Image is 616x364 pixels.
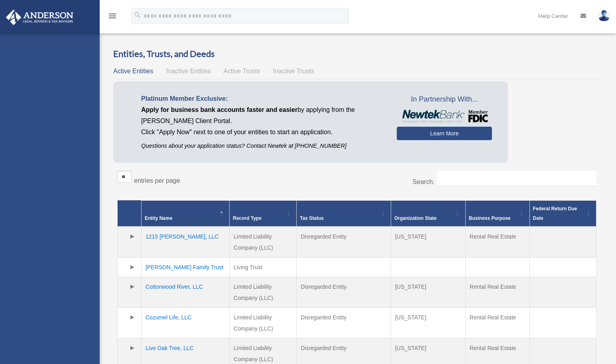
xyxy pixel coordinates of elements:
[465,307,529,338] td: Rental Real Estate
[134,177,180,184] label: entries per page
[230,227,297,258] td: Limited Liability Company (LLC)
[141,127,385,138] p: Click "Apply Now" next to one of your entities to start an application.
[297,227,391,258] td: Disregarded Entity
[113,68,153,74] span: Active Entities
[300,215,324,221] span: Tax Status
[108,14,117,21] a: menu
[141,277,229,307] td: Cottonwood River, LLC
[113,48,600,60] h3: Entities, Trusts, and Deeds
[141,257,229,277] td: [PERSON_NAME] Family Trust
[533,206,577,221] span: Federal Return Due Date
[233,215,262,221] span: Record Type
[465,227,529,258] td: Rental Real Estate
[465,277,529,307] td: Rental Real Estate
[297,277,391,307] td: Disregarded Entity
[145,215,172,221] span: Entity Name
[141,104,385,127] p: by applying from the [PERSON_NAME] Client Portal.
[397,93,492,106] span: In Partnership With...
[397,127,492,140] a: Learn More
[391,277,465,307] td: [US_STATE]
[108,11,117,21] i: menu
[230,257,297,277] td: Living Trust
[230,277,297,307] td: Limited Liability Company (LLC)
[230,307,297,338] td: Limited Liability Company (LLC)
[401,110,488,123] img: NewtekBankLogoSM.png
[141,307,229,338] td: Cozumel Life, LLC
[465,200,529,227] th: Business Purpose: Activate to sort
[297,200,391,227] th: Tax Status: Activate to sort
[224,68,260,74] span: Active Trusts
[141,200,229,227] th: Entity Name: Activate to invert sorting
[297,307,391,338] td: Disregarded Entity
[141,106,297,113] span: Apply for business bank accounts faster and easier
[133,11,142,20] i: search
[391,200,465,227] th: Organization State: Activate to sort
[273,68,314,74] span: Inactive Trusts
[4,10,76,25] img: Anderson Advisors Platinum Portal
[166,68,211,74] span: Inactive Entities
[469,215,511,221] span: Business Purpose
[141,227,229,258] td: 1215 [PERSON_NAME], LLC
[391,307,465,338] td: [US_STATE]
[413,178,435,185] label: Search:
[391,227,465,258] td: [US_STATE]
[230,200,297,227] th: Record Type: Activate to sort
[141,93,385,104] p: Platinum Member Exclusive:
[394,215,437,221] span: Organization State
[141,141,385,151] p: Questions about your application status? Contact Newtek at [PHONE_NUMBER]
[598,10,610,22] img: User Pic
[529,200,596,227] th: Federal Return Due Date: Activate to sort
